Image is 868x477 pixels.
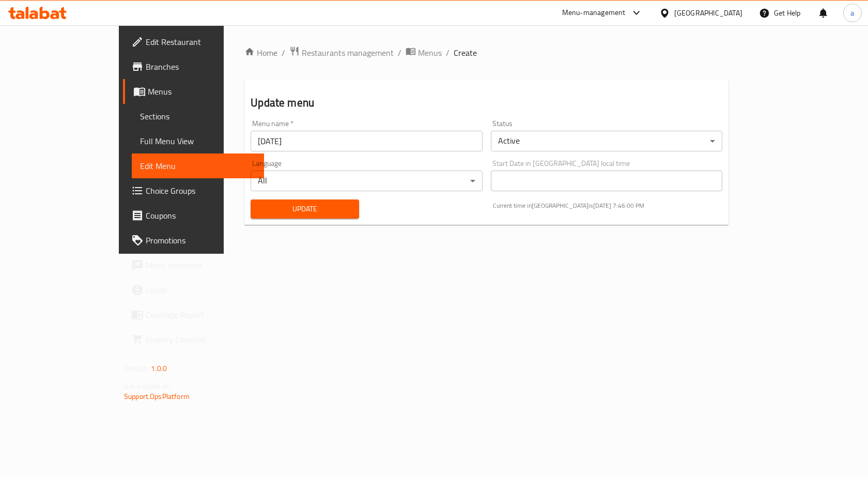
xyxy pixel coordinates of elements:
div: Active [491,131,722,151]
li: / [398,47,401,59]
span: 1.0.0 [151,362,167,375]
a: Full Menu View [132,129,264,153]
div: Menu-management [562,7,626,19]
span: Grocery Checklist [146,333,256,346]
a: Edit Restaurant [123,29,264,54]
span: Menus [418,47,442,59]
h2: Update menu [251,95,722,111]
a: Grocery Checklist [123,327,264,352]
a: Menus [406,46,442,59]
a: Menus [123,79,264,104]
li: / [446,47,450,59]
a: Restaurants management [289,46,394,59]
span: Create [454,47,477,59]
a: Choice Groups [123,178,264,203]
span: Sections [140,110,256,122]
span: Branches [146,60,256,73]
span: Restaurants management [302,47,394,59]
a: Promotions [123,228,264,253]
a: Upsell [123,278,264,302]
span: Edit Menu [140,160,256,172]
a: Sections [132,104,264,129]
a: Branches [123,54,264,79]
button: Update [251,199,359,219]
span: a [850,7,854,19]
span: Edit Restaurant [146,36,256,48]
span: Get support on: [124,379,172,393]
span: Coupons [146,209,256,222]
p: Current time in [GEOGRAPHIC_DATA] is [DATE] 7:46:00 PM [493,201,722,210]
span: Menus [148,85,256,98]
span: Version: [124,362,149,375]
div: [GEOGRAPHIC_DATA] [674,7,742,19]
span: Upsell [146,284,256,296]
a: Coupons [123,203,264,228]
span: Update [259,203,351,216]
nav: breadcrumb [244,46,729,59]
span: Coverage Report [146,309,256,321]
a: Edit Menu [132,153,264,178]
span: Promotions [146,234,256,247]
a: Coverage Report [123,302,264,327]
a: Support.OpsPlatform [124,390,190,403]
input: Please enter Menu name [251,131,482,151]
span: Full Menu View [140,135,256,147]
li: / [282,47,285,59]
span: Choice Groups [146,184,256,197]
div: All [251,171,482,191]
span: Menu disclaimer [146,259,256,271]
a: Menu disclaimer [123,253,264,278]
